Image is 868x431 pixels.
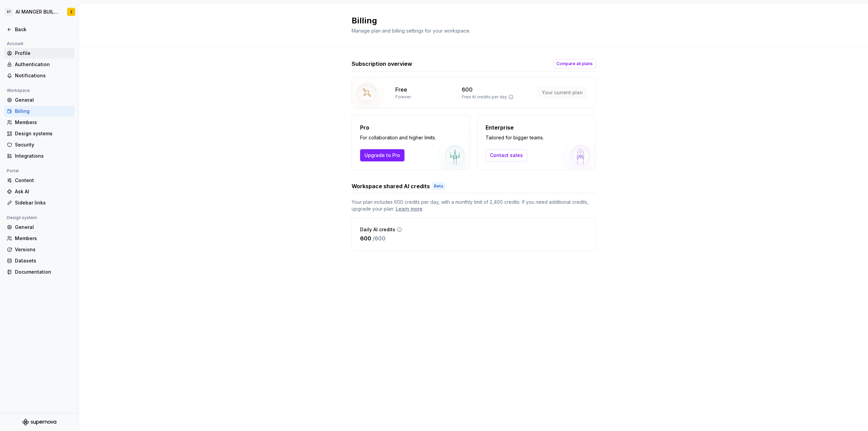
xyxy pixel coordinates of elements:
[70,9,73,15] div: Z
[486,149,527,161] a: Contact sales
[15,224,72,231] div: General
[373,234,386,242] p: / 600
[15,61,72,68] div: Authentication
[486,123,544,132] p: Enterprise
[15,188,72,195] div: Ask AI
[4,167,21,175] div: Portal
[4,186,75,197] a: Ask AI
[4,197,75,208] a: Sidebar links
[490,152,523,159] span: Contact sales
[4,214,40,222] div: Design system
[4,40,26,48] div: Account
[433,183,445,190] div: Beta
[486,134,544,141] p: Tailored for bigger teams.
[352,60,412,68] h3: Subscription overview
[352,15,588,26] h2: Billing
[15,26,72,33] div: Back
[360,226,395,233] p: Daily AI credits
[15,235,72,242] div: Members
[395,85,407,94] p: Free
[15,141,72,148] div: Security
[16,8,59,15] div: AI MANGER BUILDING
[15,177,72,184] div: Content
[352,199,596,212] span: Your plan includes 600 credits per day, with a monthly limit of 2,400 credits. If you need additi...
[4,59,75,70] a: Authentication
[4,128,75,139] a: Design systems
[15,269,72,275] div: Documentation
[4,175,75,186] a: Content
[15,257,72,264] div: Datasets
[1,4,77,19] button: STAI MANGER BUILDINGZ
[15,97,72,103] div: General
[4,117,75,128] a: Members
[395,94,411,100] p: Forever
[462,85,473,94] p: 600
[4,70,75,81] a: Notifications
[15,119,72,126] div: Members
[15,246,72,253] div: Versions
[360,123,436,132] p: Pro
[4,48,75,59] a: Profile
[360,149,405,161] button: Upgrade to Pro
[15,199,72,206] div: Sidebar links
[364,152,400,159] span: Upgrade to Pro
[15,130,72,137] div: Design systems
[15,108,72,115] div: Billing
[396,205,422,212] a: Learn more
[4,151,75,161] a: Integrations
[556,61,593,66] span: Compare all plans
[360,134,436,141] p: For collaboration and higher limits.
[352,182,430,190] h3: Workspace shared AI credits
[4,95,75,105] a: General
[15,153,72,159] div: Integrations
[360,234,371,242] p: 600
[4,86,33,95] div: Workspace
[4,255,75,266] a: Datasets
[5,8,13,16] div: ST
[15,50,72,57] div: Profile
[4,233,75,244] a: Members
[4,222,75,233] a: General
[462,94,507,100] p: Free AI credits per day
[553,59,596,68] button: Compare all plans
[4,24,75,35] a: Back
[4,139,75,150] a: Security
[352,28,470,34] span: Manage plan and billing settings for your workspace.
[4,244,75,255] a: Versions
[4,267,75,277] a: Documentation
[22,419,56,426] svg: Supernova Logo
[4,106,75,117] a: Billing
[15,72,72,79] div: Notifications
